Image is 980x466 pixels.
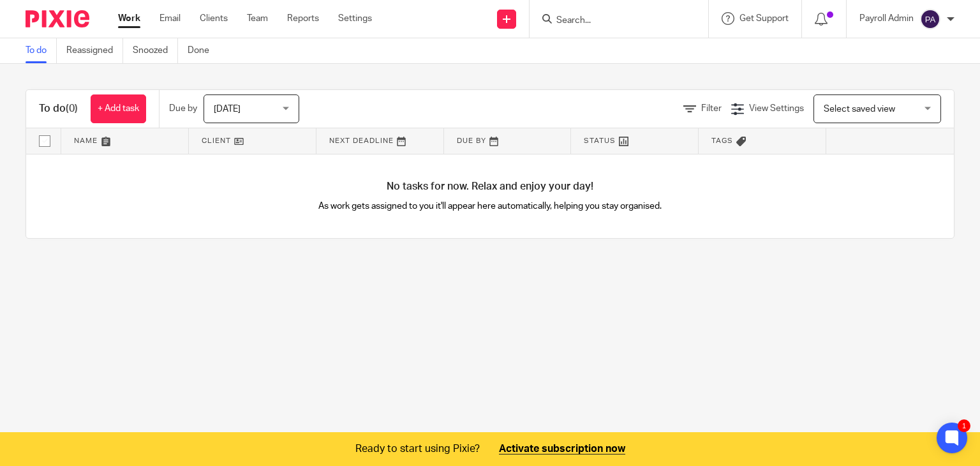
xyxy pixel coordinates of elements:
[338,12,372,25] a: Settings
[91,94,146,123] a: + Add task
[920,9,940,29] img: svg%3E
[749,104,804,113] span: View Settings
[26,10,89,27] img: Pixie
[287,12,319,25] a: Reports
[711,137,733,144] span: Tags
[26,38,57,63] a: To do
[26,180,954,193] h4: No tasks for now. Relax and enjoy your day!
[39,102,78,116] h1: To do
[701,104,722,113] span: Filter
[188,38,219,63] a: Done
[133,38,178,63] a: Snoozed
[160,12,181,25] a: Email
[739,14,789,23] span: Get Support
[258,200,722,213] p: As work gets assigned to you it'll appear here automatically, helping you stay organised.
[200,12,228,25] a: Clients
[118,12,140,25] a: Work
[169,102,197,115] p: Due by
[247,12,268,25] a: Team
[214,105,241,114] span: [DATE]
[555,15,670,27] input: Search
[66,103,78,114] span: (0)
[859,12,914,25] p: Payroll Admin
[66,38,123,63] a: Reassigned
[824,105,895,114] span: Select saved view
[958,419,970,432] div: 1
